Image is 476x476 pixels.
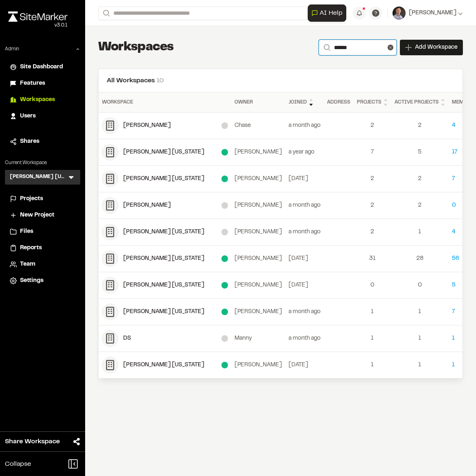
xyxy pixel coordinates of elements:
div: July 1, 2025 1:34 PM EDT [289,121,320,130]
div: Address [327,99,350,106]
div: Starter [221,362,228,368]
div: Kimley Horn [123,201,221,210]
div: Kimley Horn Texas [123,254,221,263]
h3: [PERSON_NAME] [US_STATE] [10,173,67,181]
a: 1 [395,361,445,370]
a: 1 [395,228,445,237]
span: Site Dashboard [20,63,63,72]
div: 1 [357,307,388,316]
div: August 13, 2024 3:04 PM EDT [289,148,320,157]
a: Reports [10,244,75,253]
a: 2 [357,121,388,130]
div: Kimley Horn North Carolina [123,307,221,316]
div: Chase [235,121,282,130]
span: Files [20,227,33,236]
div: Workspace [102,99,228,106]
a: Features [10,79,75,88]
div: Open AI Assistant [308,5,350,22]
span: Reports [20,244,42,253]
a: 2 [395,174,445,183]
div: December 18, 2024 9:34 AM EDT [289,281,320,290]
a: 2 [357,228,388,237]
div: Manny [235,334,282,343]
button: [PERSON_NAME] [393,7,463,20]
div: DS [123,334,221,343]
span: Shares [20,137,39,146]
div: 2 [395,201,445,210]
a: [PERSON_NAME] [US_STATE] [102,224,228,240]
a: Settings [10,276,75,285]
div: No active subscription [221,122,228,129]
img: rebrand.png [8,11,68,22]
a: 2 [395,121,445,130]
a: 5 [395,148,445,157]
div: Kimley Horn Idaho [123,281,221,290]
a: [PERSON_NAME] [102,117,228,134]
a: 31 [357,254,388,263]
a: Site Dashboard [10,63,75,72]
a: 0 [357,281,388,290]
div: July 1, 2025 5:57 PM EDT [289,334,320,343]
a: 2 [357,174,388,183]
div: Projects [357,97,388,107]
div: Kimley Horn Virginia [123,174,221,183]
a: [PERSON_NAME] [US_STATE] [102,304,228,320]
div: No active subscription [221,229,228,235]
a: 1 [357,361,388,370]
div: [PERSON_NAME] [235,361,282,370]
span: Team [20,260,35,269]
img: User [393,7,406,20]
span: AI Help [320,8,343,18]
div: [PERSON_NAME] [235,281,282,290]
a: 0 [395,281,445,290]
div: Joined [289,97,320,107]
a: Shares [10,137,75,146]
span: Add Workspace [415,43,458,52]
div: [PERSON_NAME] [235,201,282,210]
div: No active subscription [221,202,228,209]
button: Open AI Assistant [308,5,346,22]
span: Features [20,79,45,88]
a: 1 [357,334,388,343]
div: No active subscription [221,335,228,342]
a: [PERSON_NAME] [US_STATE] [102,171,228,187]
div: Starter [221,149,228,156]
a: Team [10,260,75,269]
button: Search [319,40,334,55]
a: 7 [357,148,388,157]
a: [PERSON_NAME] [US_STATE] [102,250,228,267]
div: Active Projects [395,97,445,107]
a: Files [10,227,75,236]
div: [PERSON_NAME] [235,307,282,316]
a: Projects [10,194,75,203]
h2: All Workspaces [107,76,454,86]
a: 1 [395,307,445,316]
a: 28 [395,254,445,263]
span: Workspaces [20,95,55,104]
a: DS [102,330,228,347]
button: Clear text [388,45,393,50]
button: Search [98,7,113,20]
span: Collapse [5,459,31,469]
span: 10 [156,78,164,83]
a: [PERSON_NAME] [US_STATE] [102,144,228,160]
span: [PERSON_NAME] [409,9,456,18]
span: Users [20,112,36,121]
div: [PERSON_NAME] [235,174,282,183]
a: 2 [357,201,388,210]
span: New Project [20,211,54,220]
